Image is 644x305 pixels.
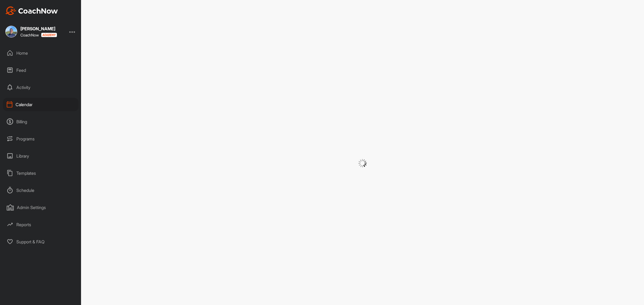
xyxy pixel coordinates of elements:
[358,159,367,168] img: G6gVgL6ErOh57ABN0eRmCEwV0I4iEi4d8EwaPGI0tHgoAbU4EAHFLEQAh+QQFCgALACwIAA4AGAASAAAEbHDJSesaOCdk+8xg...
[5,6,58,15] img: CoachNow
[3,132,79,146] div: Programs
[3,166,79,180] div: Templates
[3,115,79,128] div: Billing
[5,26,17,38] img: square_909ed3242d261a915dd01046af216775.jpg
[3,201,79,214] div: Admin Settings
[41,33,57,37] img: CoachNow acadmey
[3,184,79,197] div: Schedule
[20,33,57,37] div: CoachNow
[20,27,57,31] div: [PERSON_NAME]
[3,64,79,77] div: Feed
[3,81,79,94] div: Activity
[3,98,79,111] div: Calendar
[3,46,79,60] div: Home
[3,218,79,231] div: Reports
[3,149,79,163] div: Library
[3,235,79,248] div: Support & FAQ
